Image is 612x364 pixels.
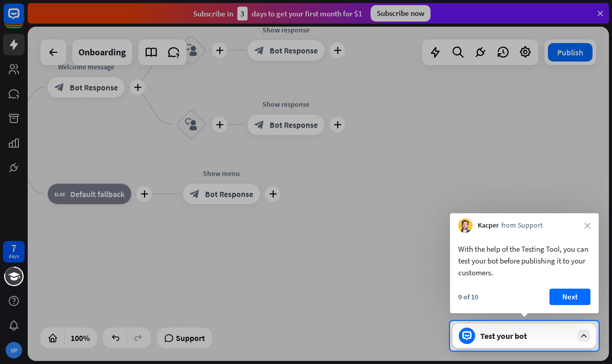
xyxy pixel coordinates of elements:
button: Next [549,289,590,305]
span: Kacper [478,220,499,231]
div: 9 of 10 [458,292,478,301]
div: With the help of the Testing Tool, you can test your bot before publishing it to your customers. [458,243,590,278]
span: from Support [501,220,543,231]
div: Test your bot [480,331,573,341]
i: close [584,223,590,229]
